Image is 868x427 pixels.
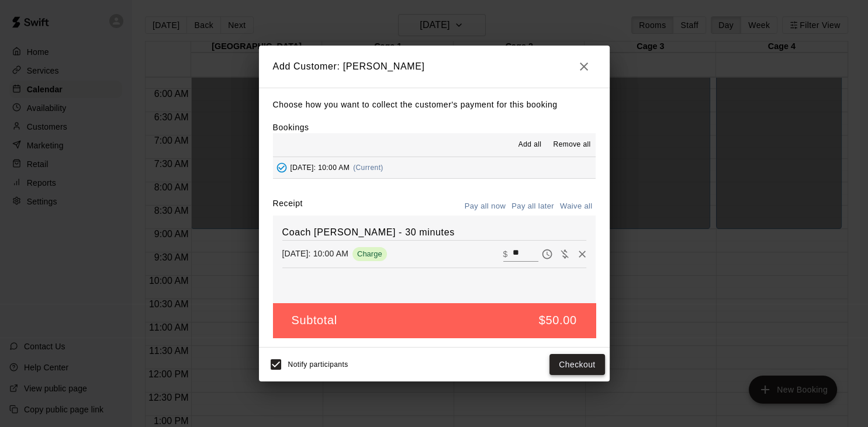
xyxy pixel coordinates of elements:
[549,354,604,376] button: Checkout
[282,248,348,259] p: [DATE]: 10:00 AM
[553,139,590,151] span: Remove all
[511,136,548,154] button: Add all
[259,46,610,88] h2: Add Customer: [PERSON_NAME]
[273,157,596,179] button: Added - Collect Payment[DATE]: 10:00 AM(Current)
[292,313,337,328] h5: Subtotal
[273,159,291,176] button: Added - Collect Payment
[573,245,591,263] button: Remove
[557,197,596,216] button: Waive all
[518,139,542,151] span: Add all
[352,249,387,258] span: Charge
[503,248,508,260] p: $
[273,123,309,132] label: Bookings
[288,360,348,369] span: Notify participants
[273,197,303,216] label: Receipt
[509,197,557,216] button: Pay all later
[548,136,595,154] button: Remove all
[556,248,573,258] span: Waive payment
[462,197,509,216] button: Pay all now
[273,98,596,112] p: Choose how you want to collect the customer's payment for this booking
[353,164,383,172] span: (Current)
[291,164,350,172] span: [DATE]: 10:00 AM
[538,248,556,258] span: Pay later
[282,225,586,240] h6: Coach [PERSON_NAME] - 30 minutes
[539,313,577,328] h5: $50.00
